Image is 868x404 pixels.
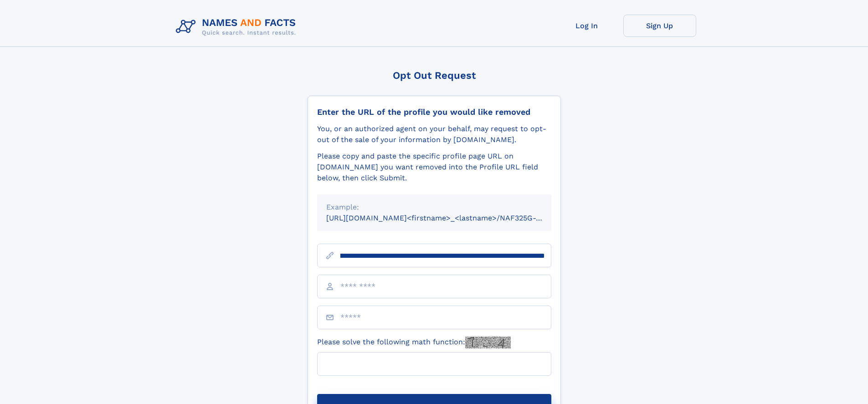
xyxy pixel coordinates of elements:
[317,337,511,348] label: Please solve the following math function:
[326,202,542,213] div: Example:
[172,15,303,39] img: Logo Names and Facts
[308,70,561,81] div: Opt Out Request
[550,15,623,37] a: Log In
[326,214,569,222] small: [URL][DOMAIN_NAME]<firstname>_<lastname>/NAF325G-xxxxxxxx
[317,123,551,145] div: You, or an authorized agent on your behalf, may request to opt-out of the sale of your informatio...
[317,107,551,117] div: Enter the URL of the profile you would like removed
[317,151,551,184] div: Please copy and paste the specific profile page URL on [DOMAIN_NAME] you want removed into the Pr...
[623,15,696,37] a: Sign Up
